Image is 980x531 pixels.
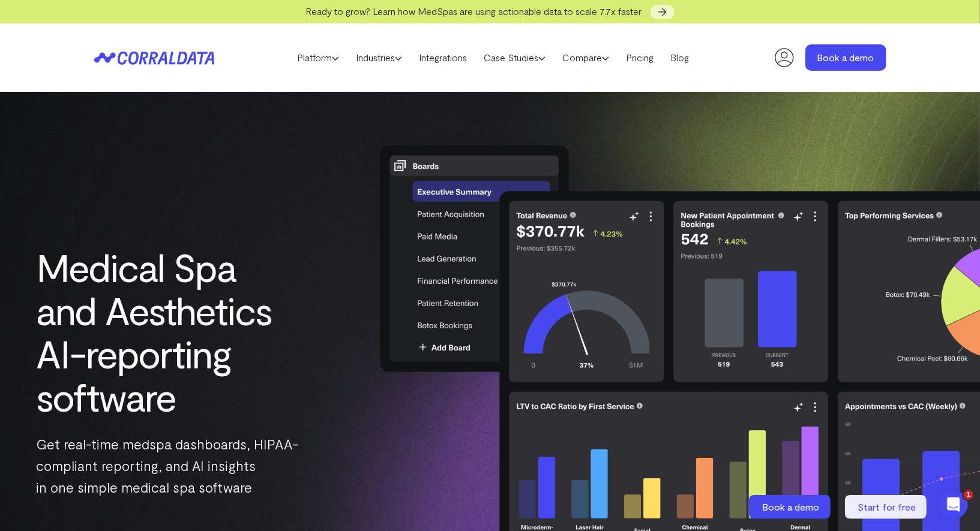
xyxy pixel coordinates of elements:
a: Blog [662,49,697,67]
span: Ready to grow? Learn how MedSpas are using actionable data to scale 7.7x faster [306,5,642,17]
p: Get real-time medspa dashboards, HIPAA-compliant reporting, and AI insights in one simple medical... [36,433,299,498]
a: Case Studies [475,49,554,67]
a: Industries [347,49,410,67]
h1: Medical Spa and Aesthetics AI-reporting software [36,245,299,418]
a: Platform [289,49,347,67]
a: Pricing [618,49,662,67]
a: Integrations [410,49,475,67]
span: Book a demo [763,501,820,512]
a: Compare [554,49,618,67]
a: Book a demo [805,44,886,71]
a: Book a demo [749,495,833,519]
